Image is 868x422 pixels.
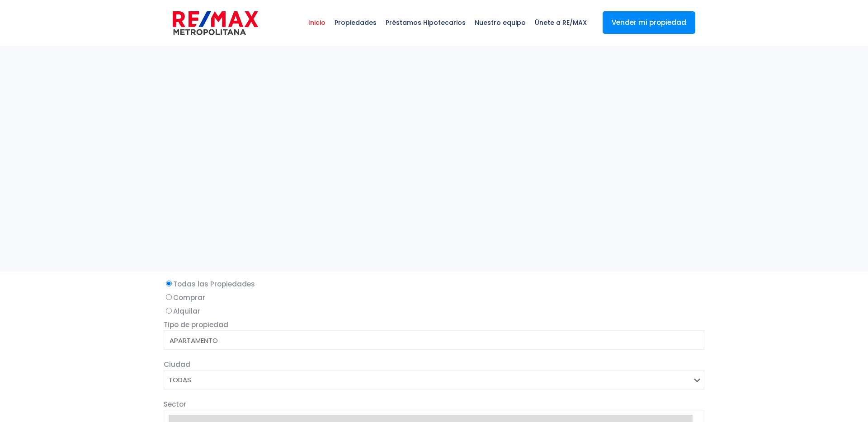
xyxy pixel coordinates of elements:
[164,360,190,369] span: Ciudad
[166,294,172,300] input: Comprar
[470,9,530,36] span: Nuestro equipo
[164,305,704,317] label: Alquilar
[169,346,693,357] option: CASA
[381,9,470,36] span: Préstamos Hipotecarios
[530,9,591,36] span: Únete a RE/MAX
[603,11,695,34] a: Vender mi propiedad
[164,320,228,329] span: Tipo de propiedad
[169,335,693,346] option: APARTAMENTO
[166,281,172,286] input: Todas las Propiedades
[164,292,704,303] label: Comprar
[304,9,330,36] span: Inicio
[164,399,186,409] span: Sector
[166,308,172,314] input: Alquilar
[330,9,381,36] span: Propiedades
[173,9,258,37] img: remax-metropolitana-logo
[164,278,704,290] label: Todas las Propiedades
